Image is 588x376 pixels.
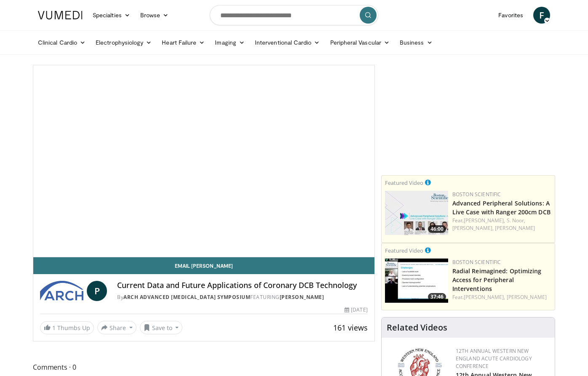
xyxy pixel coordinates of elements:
button: Share [97,321,136,334]
h4: Related Videos [387,323,447,333]
input: Search topics, interventions [210,5,378,25]
a: 1 Thumbs Up [40,321,94,334]
a: Electrophysiology [91,34,157,51]
a: [PERSON_NAME], [452,224,494,232]
a: Heart Failure [157,34,210,51]
img: VuMedi Logo [38,11,83,19]
div: [DATE] [345,306,367,314]
a: Email [PERSON_NAME] [33,257,374,274]
span: 1 [52,324,56,332]
a: Specialties [88,7,135,24]
span: 161 views [333,323,368,333]
a: [PERSON_NAME] [495,224,535,232]
a: [PERSON_NAME], [464,293,505,301]
img: af9da20d-90cf-472d-9687-4c089bf26c94.150x105_q85_crop-smart_upscale.jpg [385,191,448,235]
h4: Current Data and Future Applications of Coronary DCB Technology [117,281,367,290]
a: Radial Reimagined: Optimizing Access for Peripheral Interventions [452,267,542,293]
img: c038ed19-16d5-403f-b698-1d621e3d3fd1.150x105_q85_crop-smart_upscale.jpg [385,259,448,303]
button: Save to [140,321,183,334]
small: Featured Video [385,179,423,187]
video-js: Video Player [33,65,374,257]
a: Peripheral Vascular [325,34,395,51]
a: Boston Scientific [452,191,501,198]
a: Clinical Cardio [33,34,91,51]
iframe: Advertisement [405,65,531,170]
img: ARCH Advanced Revascularization Symposium [40,281,83,301]
span: Comments 0 [33,362,375,373]
a: Business [395,34,438,51]
a: ARCH Advanced [MEDICAL_DATA] Symposium [123,293,250,301]
a: [PERSON_NAME] [280,293,324,301]
a: [PERSON_NAME] [507,293,547,301]
div: Feat. [452,217,551,232]
a: 12th Annual Western New England Acute Cardiology Conference [456,347,532,370]
a: F [533,7,550,24]
div: Feat. [452,293,551,301]
a: [PERSON_NAME], [464,217,505,224]
a: Boston Scientific [452,259,501,266]
small: Featured Video [385,247,423,254]
a: Advanced Peripheral Solutions: A Live Case with Ranger 200cm DCB [452,199,551,216]
a: 46:00 [385,191,448,235]
div: By FEATURING [117,293,367,301]
a: Favorites [493,7,528,24]
a: Browse [135,7,174,24]
a: S. Noor, [507,217,526,224]
span: 37:46 [428,293,446,301]
span: 46:00 [428,225,446,233]
a: Imaging [210,34,250,51]
a: 37:46 [385,259,448,303]
a: P [87,281,107,301]
a: Interventional Cardio [250,34,325,51]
